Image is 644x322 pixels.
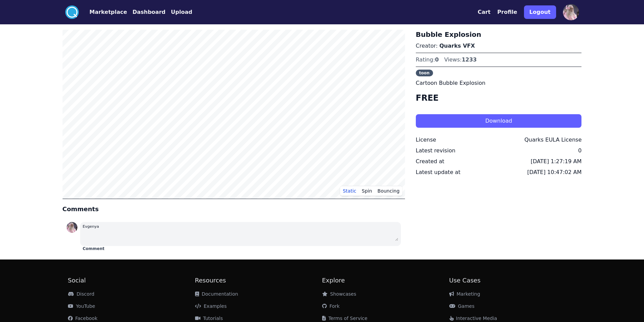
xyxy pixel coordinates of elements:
[165,8,192,16] a: Upload
[68,303,95,309] a: YouTube
[127,8,166,16] a: Dashboard
[171,8,192,16] button: Upload
[416,147,455,155] div: Latest revision
[449,276,576,285] h2: Use Cases
[133,8,166,16] button: Dashboard
[449,316,497,321] a: Interactive Media
[524,5,556,19] button: Logout
[497,8,517,16] button: Profile
[359,186,375,196] button: Spin
[416,168,460,176] div: Latest update at
[83,224,99,229] small: Evgenya
[416,42,582,50] p: Creator:
[322,276,449,285] h2: Explore
[340,186,359,196] button: Static
[68,276,195,285] h2: Social
[416,114,582,128] button: Download
[322,303,340,309] a: Fork
[79,8,127,16] a: Marketplace
[524,136,581,144] div: Quarks EULA License
[416,157,444,166] div: Created at
[416,79,582,87] p: Cartoon Bubble Explosion
[67,222,77,233] img: profile
[83,246,104,251] button: Comment
[416,30,582,39] h3: Bubble Explosion
[416,70,433,76] span: toon
[195,276,322,285] h2: Resources
[375,186,402,196] button: Bouncing
[449,291,480,297] a: Marketing
[578,147,581,155] div: 0
[524,3,556,22] a: Logout
[68,291,95,297] a: Discord
[195,316,223,321] a: Tutorials
[195,303,227,309] a: Examples
[195,291,238,297] a: Documentation
[478,8,491,16] button: Cart
[435,56,439,63] span: 0
[416,136,436,144] div: License
[416,93,582,103] h4: FREE
[68,316,98,321] a: Facebook
[449,303,475,309] a: Games
[90,8,127,16] button: Marketplace
[416,56,439,64] div: Rating:
[63,204,405,214] h4: Comments
[527,168,582,176] div: [DATE] 10:47:02 AM
[462,56,477,63] span: 1233
[439,43,475,49] a: Quarks VFX
[444,56,477,64] div: Views:
[322,291,356,297] a: Showcases
[322,316,367,321] a: Terms of Service
[563,4,579,20] img: profile
[531,157,582,166] div: [DATE] 1:27:19 AM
